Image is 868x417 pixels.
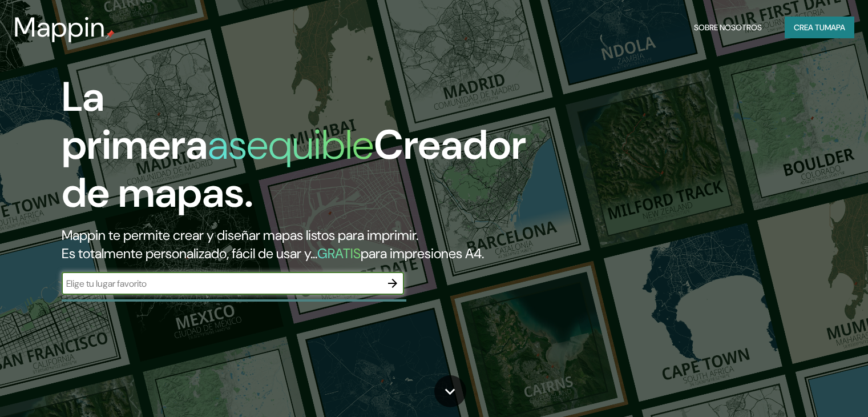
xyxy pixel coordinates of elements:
[62,118,526,219] font: Creador de mapas.
[62,70,208,171] font: La primera
[785,17,854,38] button: Crea tumapa
[106,30,115,39] img: pin de mapeo
[208,118,374,171] font: asequible
[14,9,106,45] font: Mappin
[689,17,766,38] button: Sobre nosotros
[62,244,317,262] font: Es totalmente personalizado, fácil de usar y...
[794,22,825,33] font: Crea tu
[694,22,762,33] font: Sobre nosotros
[361,244,484,262] font: para impresiones A4.
[62,226,418,244] font: Mappin te permite crear y diseñar mapas listos para imprimir.
[825,22,845,33] font: mapa
[317,244,361,262] font: GRATIS
[62,277,381,290] input: Elige tu lugar favorito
